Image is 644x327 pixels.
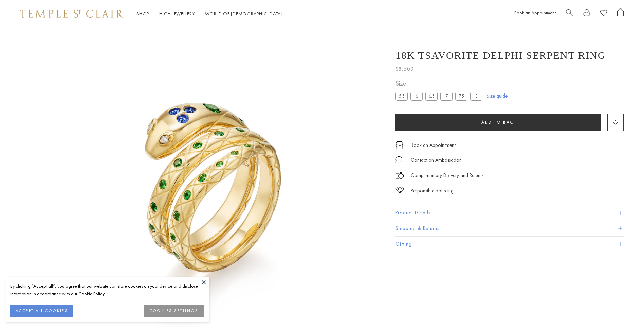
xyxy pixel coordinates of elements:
[566,8,573,19] a: Search
[411,187,454,195] div: Responsible Sourcing
[144,305,204,317] button: COOKIES SETTINGS
[410,92,423,100] label: 6
[20,10,123,18] img: Temple St. Clair
[425,92,438,100] label: 6.5
[610,295,637,320] iframe: Gorgias live chat messenger
[411,156,461,165] div: Contact an Ambassador
[411,141,456,149] a: Book an Appointment
[481,119,515,125] span: Add to bag
[395,65,414,73] span: $8,500
[395,171,404,180] img: icon_delivery.svg
[395,114,601,131] button: Add to bag
[455,92,467,100] label: 7.5
[136,10,283,18] nav: Main navigation
[470,92,482,100] label: 8
[395,237,624,252] button: Gifting
[395,221,624,236] button: Shipping & Returns
[395,50,606,61] h1: 18K Tsavorite Delphi Serpent Ring
[395,156,402,163] img: MessageIcon-01_2.svg
[440,92,453,100] label: 7
[617,8,624,19] a: Open Shopping Bag
[411,171,483,180] p: Complimentary Delivery and Returns
[395,92,408,100] label: 5.5
[600,8,607,19] a: View Wishlist
[10,282,204,298] div: By clicking “Accept all”, you agree that our website can store cookies on your device and disclos...
[514,10,556,16] a: Book an Appointment
[395,205,624,221] button: Product Details
[395,141,404,149] img: icon_appointment.svg
[486,92,508,99] a: Size guide
[395,187,404,193] img: icon_sourcing.svg
[136,11,149,17] a: ShopShop
[10,305,73,317] button: ACCEPT ALL COOKIES
[159,11,195,17] a: High JewelleryHigh Jewellery
[395,78,485,89] span: Size:
[205,11,283,17] a: World of [DEMOGRAPHIC_DATA]World of [DEMOGRAPHIC_DATA]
